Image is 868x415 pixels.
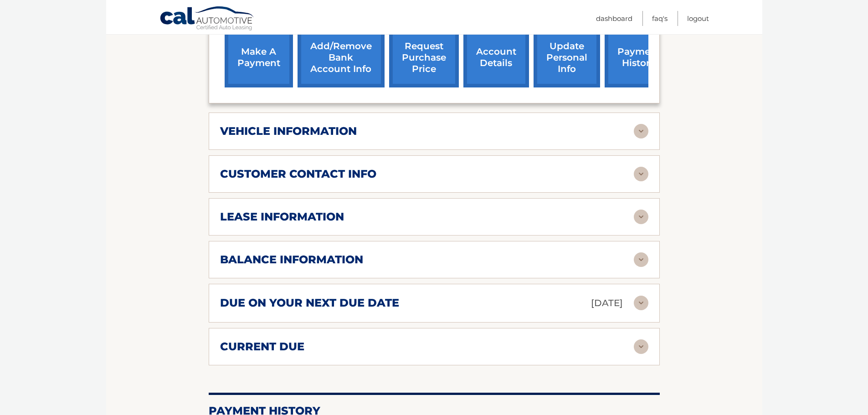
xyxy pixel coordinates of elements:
img: accordion-rest.svg [634,167,648,181]
h2: due on your next due date [220,296,399,310]
a: make a payment [225,28,293,87]
a: Dashboard [596,11,632,26]
h2: current due [220,340,304,354]
img: accordion-rest.svg [634,210,648,224]
a: payment history [605,28,673,87]
h2: lease information [220,210,344,224]
img: accordion-rest.svg [634,296,648,310]
h2: vehicle information [220,124,357,138]
h2: customer contact info [220,167,376,181]
a: Cal Automotive [159,6,255,32]
img: accordion-rest.svg [634,124,648,138]
p: [DATE] [591,295,623,311]
a: account details [463,28,529,87]
a: update personal info [534,28,600,87]
img: accordion-rest.svg [634,339,648,354]
a: Logout [687,11,709,26]
a: request purchase price [389,28,459,87]
a: FAQ's [652,11,668,26]
h2: balance information [220,253,363,266]
a: Add/Remove bank account info [298,28,385,87]
img: accordion-rest.svg [634,252,648,267]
